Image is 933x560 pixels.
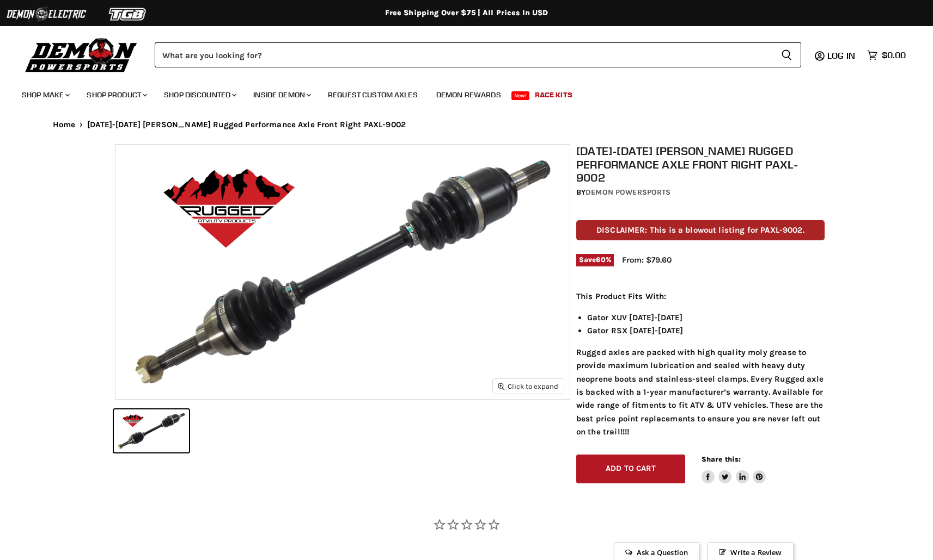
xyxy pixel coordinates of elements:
button: Search [772,42,801,67]
span: [DATE]-[DATE] [PERSON_NAME] Rugged Performance Axle Front Right PAXL-9002 [87,120,406,129]
span: 60 [596,256,605,264]
a: Inside Demon [245,84,318,106]
aside: Share this: [702,455,766,483]
a: Shop Product [78,84,154,106]
form: Product [155,42,801,67]
div: Free Shipping Over $75 | All Prices In USD [31,8,902,18]
img: TGB Logo 2 [87,4,169,24]
h1: [DATE]-[DATE] [PERSON_NAME] Rugged Performance Axle Front Right PAXL-9002 [576,144,825,184]
a: Shop Make [14,84,76,106]
a: Home [53,120,76,129]
span: Share this: [702,455,741,463]
div: by [576,186,825,198]
button: Click to expand [493,379,564,394]
a: Log in [822,51,862,60]
ul: Main menu [14,79,903,106]
li: Gator RSX [DATE]-[DATE] [587,324,825,337]
img: Demon Electric Logo 2 [5,4,87,24]
span: Add to cart [606,464,656,473]
a: Shop Discounted [156,84,243,106]
button: Add to cart [576,455,685,483]
nav: Breadcrumbs [31,120,902,129]
input: Search [155,42,772,67]
span: Log in [827,50,855,61]
p: This Product Fits With: [576,290,825,303]
span: $0.00 [882,50,906,60]
span: From: $79.60 [622,255,672,265]
span: Click to expand [498,382,558,390]
img: Demon Powersports [22,35,141,74]
img: 2011-2022 John Deere Rugged Performance Axle Front Right PAXL-9002 [115,145,570,400]
span: New! [511,91,530,100]
div: Rugged axles are packed with high quality moly grease to provide maximum lubrication and sealed w... [576,290,825,439]
p: DISCLAIMER: This is a blowout listing for PAXL-9002. [576,220,825,240]
li: Gator XUV [DATE]-[DATE] [587,311,825,324]
span: Save % [576,254,614,266]
a: Request Custom Axles [320,84,426,106]
a: Demon Powersports [586,188,670,197]
button: 2011-2022 John Deere Rugged Performance Axle Front Right PAXL-9002 thumbnail [114,409,189,452]
a: $0.00 [862,47,911,63]
a: Race Kits [527,84,581,106]
a: Demon Rewards [428,84,509,106]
